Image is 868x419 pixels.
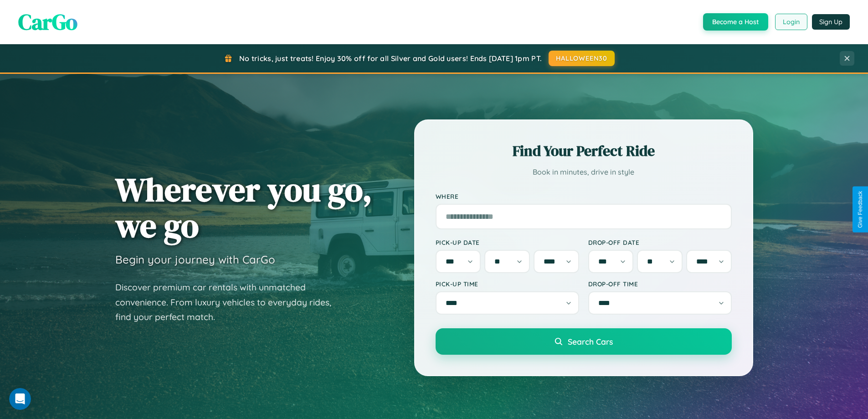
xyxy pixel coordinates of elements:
[239,54,542,63] span: No tricks, just treats! Enjoy 30% off for all Silver and Gold users! Ends [DATE] 1pm PT.
[115,171,372,243] h1: Wherever you go, we go
[812,14,850,30] button: Sign Up
[115,280,343,325] p: Discover premium car rentals with unmatched convenience. From luxury vehicles to everyday rides, ...
[775,14,807,30] button: Login
[436,238,579,246] label: Pick-up Date
[436,280,579,288] label: Pick-up Time
[857,191,863,228] div: Give Feedback
[588,238,732,246] label: Drop-off Date
[115,253,275,266] h3: Begin your journey with CarGo
[549,51,615,66] button: HALLOWEEN30
[568,336,613,347] span: Search Cars
[703,13,768,31] button: Become a Host
[436,192,732,200] label: Where
[436,166,732,179] p: Book in minutes, drive in style
[588,280,732,288] label: Drop-off Time
[436,328,732,355] button: Search Cars
[9,388,31,410] iframe: Intercom live chat
[18,7,77,37] span: CarGo
[436,141,732,161] h2: Find Your Perfect Ride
